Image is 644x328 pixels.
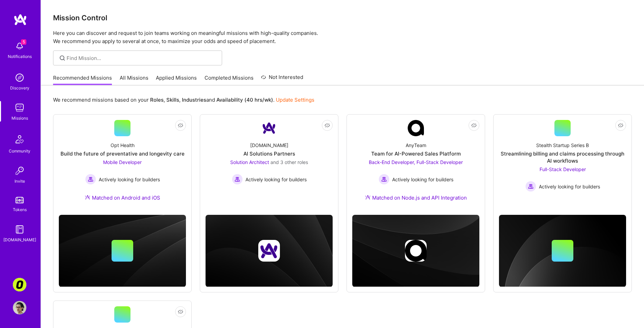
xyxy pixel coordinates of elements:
i: icon EyeClosed [325,123,330,128]
div: Build the future of preventative and longevity care [61,150,185,157]
span: Solution Architect [230,159,269,165]
a: Company LogoAnyTeamTeam for AI-Powered Sales PlatformBack-End Developer, Full-Stack Developer Act... [352,120,479,209]
i: icon SearchGrey [58,54,66,62]
img: Actively looking for builders [85,174,96,185]
img: logo [14,14,27,26]
a: Recommended Missions [53,74,112,85]
a: Not Interested [261,73,303,85]
span: and 3 other roles [270,159,308,165]
img: Actively looking for builders [232,174,243,185]
div: AnyTeam [406,142,426,149]
a: Company Logo[DOMAIN_NAME]AI Solutions PartnersSolution Architect and 3 other rolesActively lookin... [206,120,333,201]
span: Mobile Developer [103,159,142,165]
img: Actively looking for builders [379,174,389,185]
a: Applied Missions [156,74,197,85]
div: [DOMAIN_NAME] [3,236,36,243]
div: Community [9,147,30,155]
img: Company Logo [261,120,277,136]
img: cover [206,215,333,287]
div: Matched on Android and iOS [85,194,160,201]
a: Opt HealthBuild the future of preventative and longevity careMobile Developer Actively looking fo... [59,120,186,209]
b: Availability (40 hrs/wk) [216,97,273,103]
img: cover [499,215,626,287]
a: Stealth Startup Series BStreamlining billing and claims processing through AI workflowsFull-Stack... [499,120,626,201]
img: Company Logo [408,120,424,136]
div: AI Solutions Partners [243,150,295,157]
div: Streamlining billing and claims processing through AI workflows [499,150,626,164]
img: cover [59,215,186,287]
div: Invite [15,178,25,185]
b: Roles [150,97,164,103]
i: icon EyeClosed [471,123,477,128]
i: icon EyeClosed [178,309,183,314]
a: All Missions [120,74,148,85]
img: Ateam Purple Icon [85,194,90,200]
h3: Mission Control [53,14,632,22]
a: Update Settings [276,97,314,103]
a: Completed Missions [205,74,254,85]
img: Company logo [258,240,280,262]
img: Community [11,131,28,147]
div: Matched on Node.js and API Integration [365,194,467,201]
span: Full-Stack Developer [540,166,586,172]
img: Invite [13,164,26,178]
span: Actively looking for builders [539,183,600,190]
div: Notifications [8,53,32,60]
b: Industries [182,97,206,103]
img: teamwork [13,101,26,115]
img: tokens [16,197,24,203]
b: Skills [166,97,179,103]
div: Missions [11,115,28,122]
img: guide book [13,223,26,236]
i: icon EyeClosed [618,123,623,128]
img: discovery [13,71,26,84]
img: bell [13,39,26,53]
img: Actively looking for builders [525,181,536,192]
span: 5 [21,39,26,45]
div: [DOMAIN_NAME] [250,142,288,149]
img: Company logo [405,240,427,262]
span: Actively looking for builders [392,176,453,183]
div: Discovery [10,84,29,91]
p: Here you can discover and request to join teams working on meaningful missions with high-quality ... [53,29,632,45]
img: Ateam Purple Icon [365,194,371,200]
span: Back-End Developer, Full-Stack Developer [369,159,463,165]
div: Tokens [13,206,27,213]
div: Team for AI-Powered Sales Platform [371,150,461,157]
div: Stealth Startup Series B [536,142,589,149]
span: Actively looking for builders [245,176,307,183]
input: Find Mission... [67,55,217,62]
a: Corner3: Building an AI User Researcher [11,278,28,291]
img: User Avatar [13,301,26,314]
img: Corner3: Building an AI User Researcher [13,278,26,291]
a: User Avatar [11,301,28,314]
span: Actively looking for builders [99,176,160,183]
img: cover [352,215,479,287]
p: We recommend missions based on your , , and . [53,96,314,103]
i: icon EyeClosed [178,123,183,128]
div: Opt Health [111,142,135,149]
